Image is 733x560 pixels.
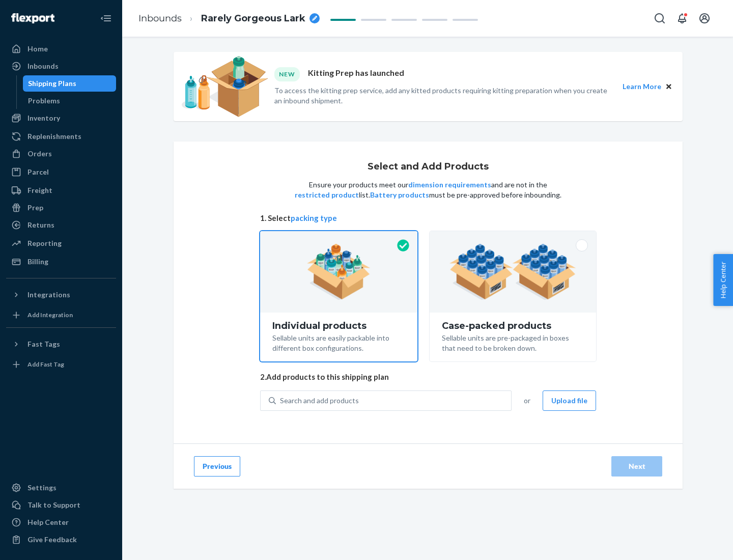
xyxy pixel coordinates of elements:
button: restricted product [295,190,359,200]
div: NEW [274,67,300,81]
button: Upload file [543,390,596,411]
div: Returns [27,220,54,230]
a: Home [6,41,116,57]
div: Billing [27,257,48,267]
div: Fast Tags [27,339,60,349]
div: Give Feedback [27,535,77,545]
div: Problems [28,96,60,106]
p: To access the kitting prep service, add any kitted products requiring kitting preparation when yo... [274,86,613,106]
a: Returns [6,217,116,233]
span: or [524,396,530,406]
div: Sellable units are easily packable into different box configurations. [272,331,405,353]
div: Search and add products [280,396,359,406]
button: Open account menu [694,8,715,29]
img: Flexport logo [11,13,54,23]
div: Home [27,44,48,54]
div: Inventory [27,113,60,123]
button: Integrations [6,287,116,303]
div: Freight [27,185,52,195]
div: Settings [27,483,57,493]
a: Problems [23,93,117,109]
a: Inbounds [138,13,182,24]
div: Shipping Plans [28,78,76,89]
span: 1. Select [260,213,596,223]
button: Close [663,81,674,92]
div: Individual products [272,321,405,331]
div: Integrations [27,290,70,300]
div: Replenishments [27,131,81,142]
button: Give Feedback [6,531,116,548]
div: Parcel [27,167,49,177]
button: Next [611,456,662,477]
h1: Select and Add Products [368,162,489,172]
div: Orders [27,149,52,159]
div: Inbounds [27,61,59,71]
button: Battery products [370,190,429,200]
a: Freight [6,182,116,199]
button: Learn More [623,81,661,92]
a: Inventory [6,110,116,126]
a: Add Fast Tag [6,356,116,373]
button: Previous [194,456,240,477]
p: Ensure your products meet our and are not in the list. must be pre-approved before inbounding. [294,180,562,200]
button: packing type [291,213,337,223]
a: Prep [6,200,116,216]
div: Help Center [27,517,69,527]
button: Close Navigation [96,8,116,29]
div: Sellable units are pre-packaged in boxes that need to be broken down. [442,331,584,353]
img: individual-pack.facf35554cb0f1810c75b2bd6df2d64e.png [307,244,371,300]
a: Reporting [6,235,116,251]
div: Add Integration [27,311,73,319]
div: Case-packed products [442,321,584,331]
a: Settings [6,480,116,496]
a: Talk to Support [6,497,116,513]
button: Open notifications [672,8,692,29]
img: case-pack.59cecea509d18c883b923b81aeac6d0b.png [449,244,576,300]
div: Reporting [27,238,62,248]
button: Open Search Box [650,8,670,29]
span: 2. Add products to this shipping plan [260,372,596,382]
div: Prep [27,203,43,213]
button: Help Center [713,254,733,306]
a: Billing [6,254,116,270]
a: Help Center [6,514,116,530]
a: Add Integration [6,307,116,323]
a: Replenishments [6,128,116,145]
span: Rarely Gorgeous Lark [201,12,305,25]
a: Orders [6,146,116,162]
div: Next [620,461,654,471]
button: dimension requirements [408,180,491,190]
a: Inbounds [6,58,116,74]
a: Parcel [6,164,116,180]
a: Shipping Plans [23,75,117,92]
div: Talk to Support [27,500,80,510]
p: Kitting Prep has launched [308,67,404,81]
ol: breadcrumbs [130,4,328,34]
button: Fast Tags [6,336,116,352]
div: Add Fast Tag [27,360,64,369]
